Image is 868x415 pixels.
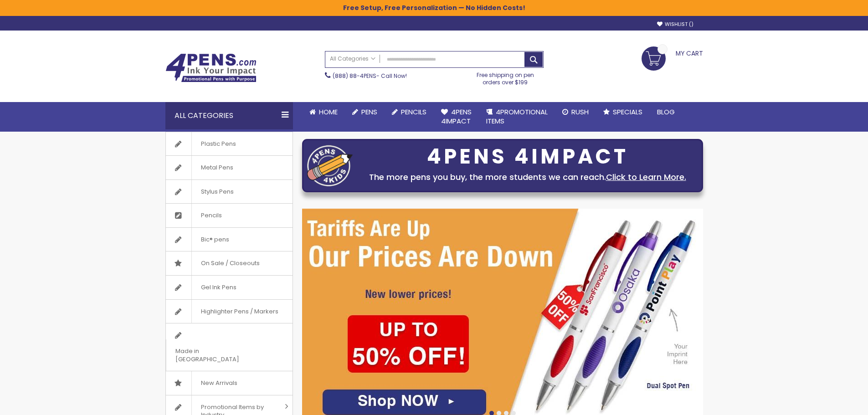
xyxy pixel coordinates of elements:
a: 4PROMOTIONALITEMS [479,102,555,132]
div: 4PENS 4IMPACT [357,147,698,166]
div: The more pens you buy, the more students we can reach. [357,171,698,184]
span: Bic® pens [191,228,238,251]
a: Pencils [166,204,293,227]
a: Pencils [385,102,434,122]
span: Specials [613,107,642,117]
a: Wishlist [657,21,693,28]
span: Home [319,107,338,117]
a: Made in [GEOGRAPHIC_DATA] [166,323,293,371]
a: Home [302,102,345,122]
a: Plastic Pens [166,132,293,156]
a: Metal Pens [166,156,293,179]
a: On Sale / Closeouts [166,251,293,275]
span: - Call Now! [333,72,407,80]
div: All Categories [165,102,293,129]
a: Highlighter Pens / Markers [166,300,293,323]
span: New Arrivals [191,371,247,395]
a: (888) 88-4PENS [333,72,376,80]
img: four_pen_logo.png [307,145,353,186]
span: All Categories [330,55,375,62]
span: Pencils [401,107,426,117]
span: Gel Ink Pens [191,276,246,299]
a: Stylus Pens [166,180,293,204]
a: Gel Ink Pens [166,276,293,299]
span: Stylus Pens [191,180,243,204]
a: All Categories [325,51,380,67]
a: Specials [596,102,650,122]
span: Pencils [191,204,231,227]
span: 4PROMOTIONAL ITEMS [486,107,548,126]
a: New Arrivals [166,371,293,395]
span: Plastic Pens [191,132,245,156]
span: Pens [361,107,377,117]
span: Made in [GEOGRAPHIC_DATA] [166,339,270,371]
a: Pens [345,102,385,122]
span: On Sale / Closeouts [191,251,269,275]
span: Rush [571,107,589,117]
span: Blog [657,107,675,117]
div: Free shipping on pen orders over $199 [467,68,544,86]
span: Metal Pens [191,156,242,179]
span: 4Pens 4impact [441,107,472,126]
a: 4Pens4impact [434,102,479,132]
a: Click to Learn More. [606,171,686,183]
a: Bic® pens [166,228,293,251]
img: 4Pens Custom Pens and Promotional Products [165,53,257,82]
a: Rush [555,102,596,122]
a: Blog [650,102,682,122]
span: Highlighter Pens / Markers [191,300,288,323]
